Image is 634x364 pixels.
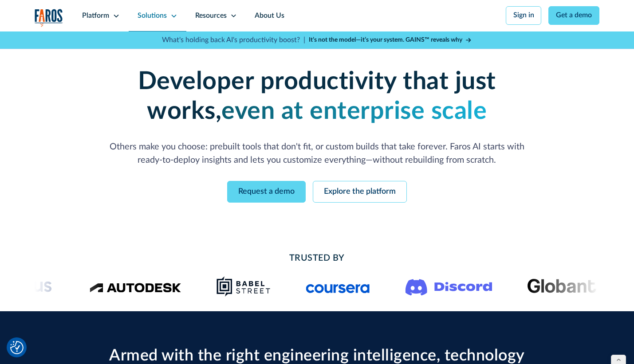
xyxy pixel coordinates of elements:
a: home [35,9,63,27]
a: Get a demo [548,6,599,25]
strong: It’s not the model—it’s your system. GAINS™ reveals why [309,37,462,43]
strong: Developer productivity that just works, [138,69,496,124]
img: Logo of the communication platform Discord. [405,277,492,296]
strong: even at enterprise scale [221,99,487,124]
p: Others make you choose: prebuilt tools that don't fit, or custom builds that take forever. Faros ... [105,141,529,167]
a: Request a demo [227,181,306,203]
img: Revisit consent button [10,341,24,354]
a: Sign in [506,6,542,25]
h2: Trusted By [105,252,529,265]
img: Logo of the design software company Autodesk. [89,280,181,292]
img: Babel Street logo png [217,276,271,297]
img: Globant's logo [528,278,610,294]
button: Cookie Settings [10,341,24,354]
img: Logo of the online learning platform Coursera. [306,279,370,294]
img: Logo of the analytics and reporting company Faros. [35,9,63,27]
a: Explore the platform [313,181,407,203]
div: Platform [82,11,109,21]
a: It’s not the model—it’s your system. GAINS™ reveals why [309,35,472,45]
p: What's holding back AI's productivity boost? | [162,35,305,46]
div: Solutions [138,11,167,21]
div: Resources [195,11,227,21]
